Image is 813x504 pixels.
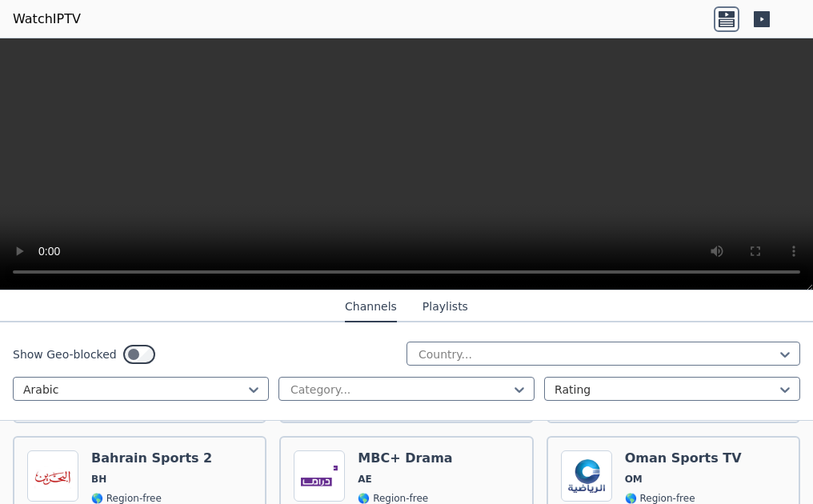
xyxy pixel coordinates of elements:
img: MBC+ Drama [294,450,345,502]
label: Show Geo-blocked [13,346,117,362]
h6: Bahrain Sports 2 [91,450,212,466]
button: Channels [345,292,397,322]
span: BH [91,473,106,486]
span: OM [625,473,643,486]
button: Playlists [423,292,468,322]
span: AE [358,473,371,486]
img: Oman Sports TV [561,450,612,502]
h6: Oman Sports TV [625,450,742,466]
a: WatchIPTV [13,10,81,29]
img: Bahrain Sports 2 [27,450,78,502]
h6: MBC+ Drama [358,450,452,466]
